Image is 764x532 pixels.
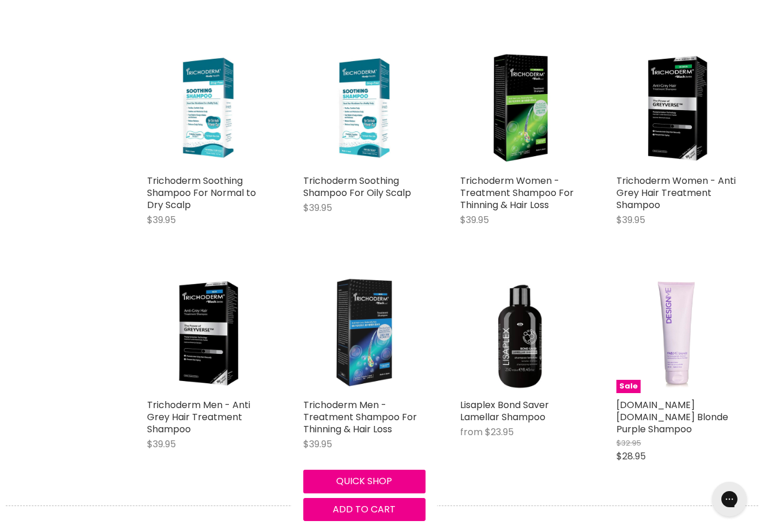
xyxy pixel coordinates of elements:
span: $23.95 [485,425,514,439]
img: Trichoderm Women - Anti Grey Hair Treatment Shampoo [616,47,738,168]
span: from [460,425,483,439]
span: $39.95 [303,437,332,451]
a: Trichoderm Soothing Shampoo For Normal to Dry Scalp [147,174,256,212]
span: Sale [616,380,641,393]
a: Design.ME Fab.Me Blonde Purple ShampooSale [616,271,738,393]
img: Design.ME Fab.Me Blonde Purple Shampoo [637,271,718,393]
span: $39.95 [460,213,489,227]
span: $39.95 [303,201,332,214]
img: Trichoderm Women - Treatment Shampoo For Thinning & Hair Loss [460,47,582,168]
a: Trichoderm Women - Anti Grey Hair Treatment Shampoo [616,174,736,212]
img: Trichoderm Soothing Shampoo For Normal to Dry Scalp [147,47,269,168]
a: Trichoderm Men - Treatment Shampoo For Thinning & Hair Loss [303,398,417,436]
iframe: Gorgias live chat messenger [706,478,752,520]
a: Trichoderm Men - Anti Grey Hair Treatment Shampoo [147,398,250,436]
a: [DOMAIN_NAME] [DOMAIN_NAME] Blonde Purple Shampoo [616,398,728,436]
span: $32.95 [616,437,641,448]
span: $39.95 [147,213,176,227]
span: $39.95 [147,437,176,451]
a: Trichoderm Women - Treatment Shampoo For Thinning & Hair Loss [460,174,574,212]
button: Add to cart [303,498,425,521]
span: $39.95 [616,213,645,227]
img: Lisaplex Bond Saver Lamellar Shampoo [460,271,582,393]
img: Trichoderm Soothing Shampoo For Oily Scalp [303,47,425,168]
img: Trichoderm Men - Treatment Shampoo For Thinning & Hair Loss [303,271,425,393]
a: Trichoderm Soothing Shampoo For Oily Scalp [303,174,411,199]
button: Quick shop [303,470,425,493]
a: Lisaplex Bond Saver Lamellar Shampoo [460,398,549,424]
span: $28.95 [616,450,646,463]
img: Trichoderm Men - Anti Grey Hair Treatment Shampoo [147,271,269,393]
span: Add to cart [333,503,396,516]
